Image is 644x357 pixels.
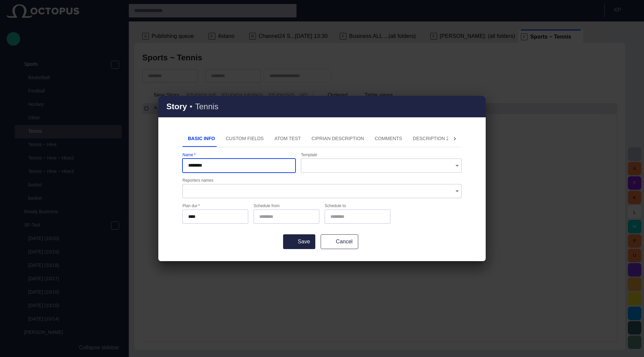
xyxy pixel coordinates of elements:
[254,203,279,209] label: Schedule from
[182,203,200,209] label: Plan dur
[190,102,192,111] h3: •
[306,131,369,147] button: Ciprian description
[283,234,315,249] button: Save
[325,203,346,209] label: Schedule to
[166,102,187,111] h2: Story
[369,131,408,147] button: Comments
[195,102,218,111] h3: Tennis
[158,96,486,117] div: Story
[452,161,462,170] button: Open
[158,96,486,261] div: Story
[269,131,306,147] button: ATOM Test
[408,131,454,147] button: Description 2
[182,131,220,147] button: Basic Info
[452,186,462,196] button: Open
[321,234,358,249] button: Cancel
[182,177,213,183] label: Reporters names
[301,152,317,158] label: Template
[182,152,196,158] label: Name
[220,131,269,147] button: Custom Fields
